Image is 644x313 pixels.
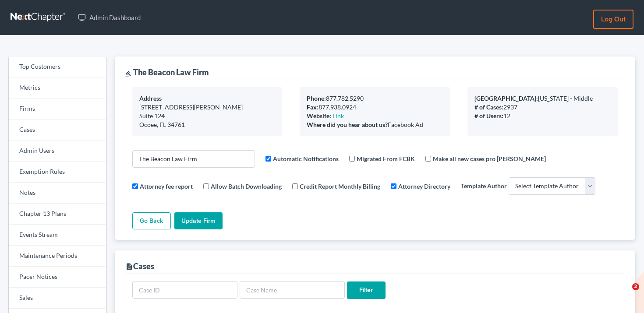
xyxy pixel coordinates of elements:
[347,281,386,299] input: Filter
[9,204,106,225] a: Chapter 13 Plans
[125,67,209,77] div: The Beacon Law Firm
[139,95,162,102] b: Address
[9,267,106,288] a: Pacer Notices
[357,154,415,163] label: Migrated From FCBK
[398,182,450,191] label: Attorney Directory
[307,103,318,111] b: Fax:
[132,281,237,299] input: Case ID
[474,103,611,112] div: 2937
[9,141,106,162] a: Admin Users
[139,103,276,112] div: [STREET_ADDRESS][PERSON_NAME]
[632,283,639,290] span: 2
[9,56,106,77] a: Top Customers
[307,94,443,103] div: 877.782.5290
[211,182,282,191] label: Allow Batch Downloading
[474,103,503,111] b: # of Cases:
[125,261,154,271] div: Cases
[307,95,326,102] b: Phone:
[474,94,611,103] div: [US_STATE] - Middle
[614,283,635,304] iframe: Intercom live chat
[132,212,171,230] a: Go Back
[240,281,345,299] input: Case Name
[139,120,276,129] div: Ocoee, FL 34761
[307,120,443,129] div: Facebook Ad
[125,70,131,77] i: gavel
[140,182,193,191] label: Attorney fee report
[300,182,380,191] label: Credit Report Monthly Billing
[461,181,507,190] label: Template Author
[174,212,223,230] input: Update Firm
[9,120,106,141] a: Cases
[9,162,106,183] a: Exemption Rules
[307,121,388,128] b: Where did you hear about us?
[74,10,145,25] a: Admin Dashboard
[9,183,106,204] a: Notes
[307,103,443,112] div: 877.938.0924
[139,112,276,120] div: Suite 124
[9,98,106,120] a: Firms
[474,95,538,102] b: [GEOGRAPHIC_DATA]:
[9,246,106,267] a: Maintenance Periods
[307,112,331,120] b: Website:
[9,77,106,98] a: Metrics
[125,263,133,271] i: description
[433,154,546,163] label: Make all new cases pro [PERSON_NAME]
[9,225,106,246] a: Events Stream
[9,288,106,309] a: Sales
[474,112,503,120] b: # of Users:
[273,154,339,163] label: Automatic Notifications
[474,112,611,120] div: 12
[593,10,633,29] a: Log out
[333,112,344,120] a: Link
